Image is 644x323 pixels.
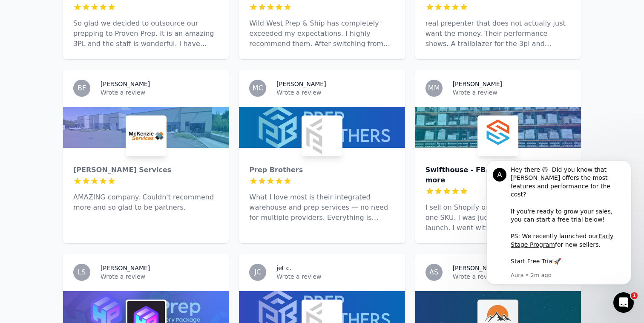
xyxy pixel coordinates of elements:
[276,272,394,281] p: Wrote a review
[101,264,150,272] h3: [PERSON_NAME]
[249,192,394,223] p: What I love most is their integrated warehouse and prep services — no need for multiple providers...
[425,18,571,49] p: real prepenter that does not actually just want the money. Their performance shows. A trailblazer...
[428,85,440,92] span: MM
[303,117,341,155] img: Prep Brothers
[474,156,644,300] iframe: Intercom notifications message
[453,264,502,272] h3: [PERSON_NAME]
[127,117,165,155] img: McKenzie Services
[101,80,150,88] h3: [PERSON_NAME]
[101,272,218,281] p: Wrote a review
[276,88,394,97] p: Wrote a review
[249,165,394,175] div: Prep Brothers
[453,88,571,97] p: Wrote a review
[101,88,218,97] p: Wrote a review
[63,69,229,243] a: BF[PERSON_NAME]Wrote a reviewMcKenzie Services[PERSON_NAME] ServicesAMAZING company. Couldn't rec...
[415,69,581,243] a: MM[PERSON_NAME]Wrote a reviewSwifthouse - FBA, FBM, Shopify and moreSwifthouse - FBA, FBM, Shopif...
[479,117,517,155] img: Swifthouse - FBA, FBM, Shopify and more
[276,264,291,272] h3: jet c.
[425,202,571,233] p: I sell on Shopify only. I was a startup with one SKU. I was juggling a lot of things to launch. I...
[453,272,571,281] p: Wrote a review
[78,85,86,92] span: BF
[429,269,438,276] span: AS
[249,18,394,49] p: Wild West Prep & Ship has completely exceeded my expectations. I highly recommend them. After swi...
[425,165,571,185] div: Swifthouse - FBA, FBM, Shopify and more
[254,269,261,276] span: JC
[73,165,218,175] div: [PERSON_NAME] Services
[253,85,263,92] span: MC
[239,69,405,243] a: MC[PERSON_NAME]Wrote a reviewPrep BrothersPrep BrothersWhat I love most is their integrated wareh...
[276,80,326,88] h3: [PERSON_NAME]
[78,269,86,276] span: LS
[73,192,218,213] p: AMAZING company. Couldn't recommend more and so glad to be partners.
[73,18,218,49] p: So glad we decided to outsource our prepping to Proven Prep. It is an amazing 3PL and the staff i...
[613,292,634,313] iframe: Intercom live chat
[631,292,638,299] span: 1
[453,80,502,88] h3: [PERSON_NAME]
